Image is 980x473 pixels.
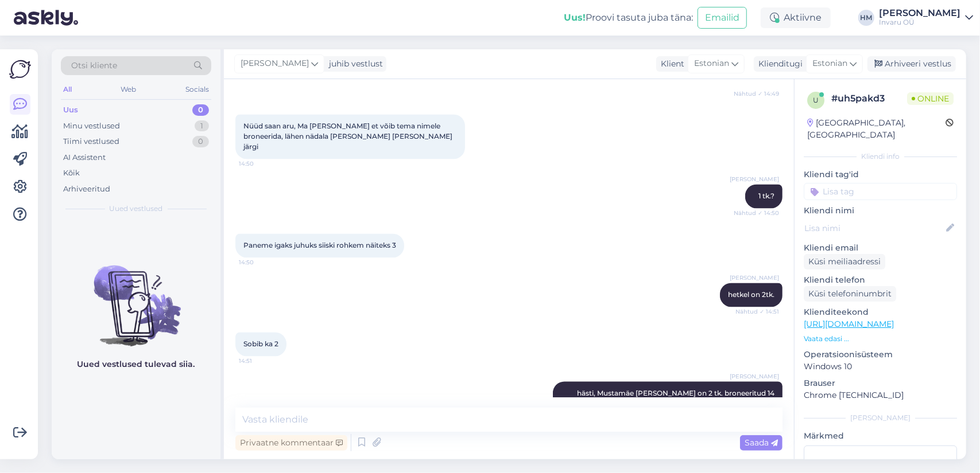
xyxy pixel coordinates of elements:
[804,274,957,286] p: Kliendi telefon
[63,152,106,163] div: AI Assistent
[804,169,957,181] p: Kliendi tag'id
[52,245,220,348] img: No chats
[804,377,957,389] p: Brauser
[110,204,163,214] span: Uued vestlused
[804,151,957,162] div: Kliendi info
[63,167,80,179] div: Kõik
[734,90,779,99] span: Nähtud ✓ 14:49
[761,7,831,28] div: Aktiivne
[728,291,774,299] span: hetkel on 2tk.
[730,373,779,381] span: [PERSON_NAME]
[907,92,954,105] span: Online
[241,57,309,70] span: [PERSON_NAME]
[63,104,78,116] div: Uus
[804,413,957,423] div: [PERSON_NAME]
[243,241,396,250] span: Paneme igaks juhuks siiski rohkem näiteks 3
[63,120,120,132] div: Minu vestlused
[577,389,776,408] span: hästi, Mustamäe [PERSON_NAME] on 2 tk. broneeritud 14 suurusega
[243,122,454,151] span: Nüüd saan aru, Ma [PERSON_NAME] et võib tema nimele broneerida, lähen nädala [PERSON_NAME] [PERSO...
[9,58,31,80] img: Askly Logo
[564,12,586,23] b: Uus!
[71,60,117,72] span: Otsi kliente
[858,10,874,26] div: HM
[239,259,282,267] span: 14:50
[730,274,779,283] span: [PERSON_NAME]
[804,430,957,442] p: Märkmed
[734,209,779,218] span: Nähtud ✓ 14:50
[754,58,803,70] div: Klienditugi
[694,57,729,70] span: Estonian
[807,117,946,141] div: [GEOGRAPHIC_DATA], [GEOGRAPHIC_DATA]
[804,319,894,329] a: [URL][DOMAIN_NAME]
[804,349,957,361] p: Operatsioonisüsteem
[78,358,195,370] p: Uued vestlused tulevad siia.
[745,437,778,448] span: Saada
[195,120,209,132] div: 1
[239,160,282,169] span: 14:50
[324,58,383,70] div: juhib vestlust
[804,286,896,302] div: Küsi telefoninumbrit
[192,136,209,147] div: 0
[804,306,957,318] p: Klienditeekond
[831,92,907,105] div: # uh5pakd3
[804,389,957,401] p: Chrome [TECHNICAL_ID]
[63,183,110,195] div: Arhiveeritud
[813,96,819,104] span: u
[804,334,957,344] p: Vaata edasi ...
[564,11,693,25] div: Proovi tasuta juba täna:
[63,136,119,147] div: Tiimi vestlused
[812,57,847,70] span: Estonian
[235,435,347,451] div: Privaatne kommentaar
[656,58,684,70] div: Klient
[735,308,779,316] span: Nähtud ✓ 14:51
[192,104,209,116] div: 0
[804,205,957,217] p: Kliendi nimi
[758,192,774,201] span: 1 tk.?
[879,9,960,18] div: [PERSON_NAME]
[804,183,957,200] input: Lisa tag
[61,82,74,97] div: All
[804,242,957,254] p: Kliendi email
[879,18,960,27] div: Invaru OÜ
[183,82,211,97] div: Socials
[698,7,747,29] button: Emailid
[119,82,139,97] div: Web
[879,9,973,27] a: [PERSON_NAME]Invaru OÜ
[804,222,944,234] input: Lisa nimi
[243,340,278,349] span: Sobib ka 2
[239,357,282,366] span: 14:51
[730,175,779,184] span: [PERSON_NAME]
[867,56,956,72] div: Arhiveeri vestlus
[804,361,957,373] p: Windows 10
[804,254,885,269] div: Küsi meiliaadressi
